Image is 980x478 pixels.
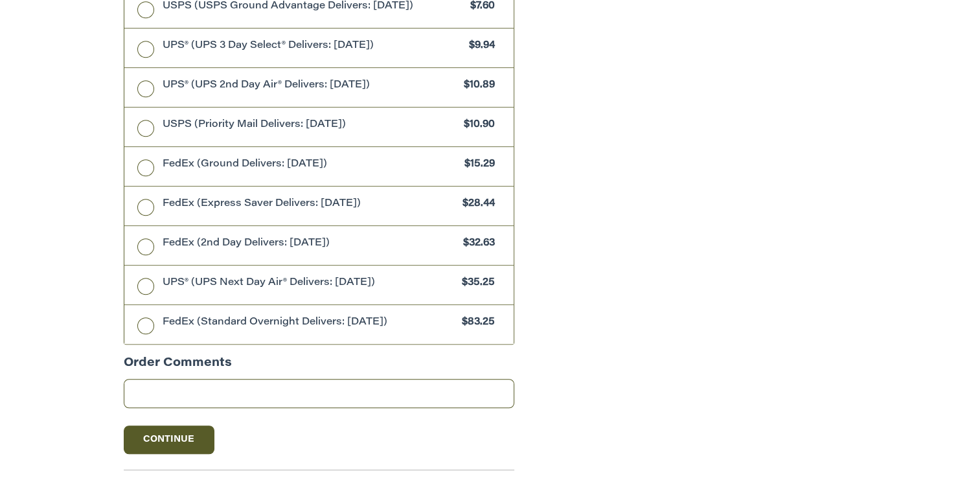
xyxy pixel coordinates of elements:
[163,236,457,251] span: FedEx (2nd Day Delivers: [DATE])
[163,78,458,93] span: UPS® (UPS 2nd Day Air® Delivers: [DATE])
[163,39,463,54] span: UPS® (UPS 3 Day Select® Delivers: [DATE])
[462,39,495,54] span: $9.94
[163,118,458,133] span: USPS (Priority Mail Delivers: [DATE])
[163,197,457,212] span: FedEx (Express Saver Delivers: [DATE])
[457,118,495,133] span: $10.90
[456,197,495,212] span: $28.44
[458,157,495,172] span: $15.29
[163,276,456,291] span: UPS® (UPS Next Day Air® Delivers: [DATE])
[163,157,459,172] span: FedEx (Ground Delivers: [DATE])
[124,355,232,379] legend: Order Comments
[455,315,495,330] span: $83.25
[457,78,495,93] span: $10.89
[124,426,214,454] button: Continue
[455,276,495,291] span: $35.25
[457,236,495,251] span: $32.63
[163,315,456,330] span: FedEx (Standard Overnight Delivers: [DATE])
